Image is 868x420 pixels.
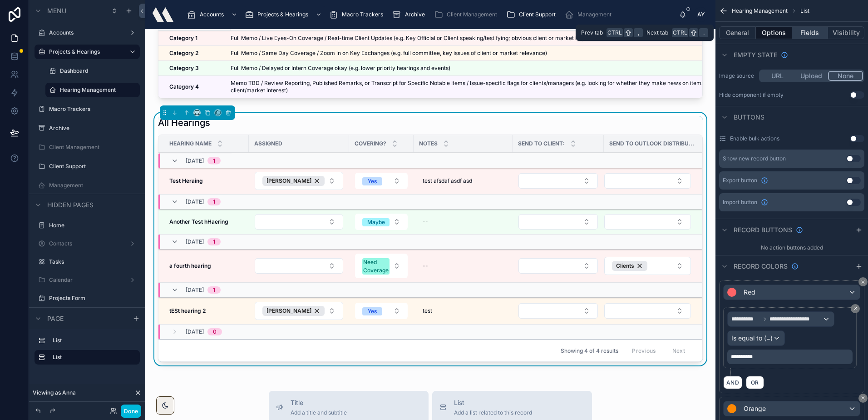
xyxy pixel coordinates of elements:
[604,214,691,230] button: Select Button
[732,7,788,15] span: Hearing Management
[760,71,794,81] button: URL
[423,262,428,270] div: --
[213,238,215,245] div: 1
[723,177,757,184] span: Export button
[756,26,792,39] button: Options
[503,6,562,23] a: Client Support
[49,222,134,229] label: Home
[186,238,204,245] span: [DATE]
[213,328,217,335] div: 0
[368,177,377,185] div: Yes
[734,225,792,235] span: Record buttons
[49,105,134,113] a: Macro Trackers
[744,288,755,297] span: Red
[723,285,860,300] button: Red
[200,11,224,18] span: Accounts
[213,286,215,294] div: 1
[800,7,809,15] span: List
[49,258,134,265] label: Tasks
[355,173,408,189] button: Select Button
[794,71,829,81] button: Upload
[727,330,785,346] button: Is equal to (=)
[367,218,385,226] div: Maybe
[646,29,668,36] span: Next tab
[749,379,761,386] span: OR
[431,6,503,23] a: Client Management
[169,177,203,184] strong: Test Heraing
[255,302,343,320] button: Select Button
[419,140,438,147] span: Notes
[355,254,408,278] button: Select Button
[734,50,777,60] span: Empty state
[518,303,598,319] button: Select Button
[33,389,76,396] span: Viewing as Anna
[49,182,134,189] label: Management
[213,198,215,205] div: 1
[49,48,122,55] label: Projects & Hearings
[672,28,688,37] span: Ctrl
[169,307,206,314] strong: tESt hearing 2
[723,376,742,389] button: AND
[242,6,326,23] a: Projects & Hearings
[744,404,766,413] span: Orange
[746,376,764,389] button: OR
[604,303,691,319] button: Select Button
[719,26,756,39] button: General
[734,262,788,271] span: Record colors
[518,258,598,274] button: Select Button
[561,347,618,355] span: Showing 4 of 4 results
[423,218,428,225] div: --
[454,409,532,416] span: Add a list related to this record
[266,177,311,185] span: [PERSON_NAME]
[792,26,829,39] button: Fields
[562,6,618,23] a: Management
[186,328,204,335] span: [DATE]
[266,307,311,315] span: [PERSON_NAME]
[53,337,133,344] label: List
[405,11,425,18] span: Archive
[291,409,347,416] span: Add a title and subtitle
[363,258,389,275] div: Need Coverage
[368,307,377,315] div: Yes
[158,116,210,129] h1: All Hearings
[635,29,642,36] span: ,
[697,11,705,18] span: AY
[49,276,122,284] label: Calendar
[49,295,134,302] label: Projects Form
[604,173,691,189] button: Select Button
[518,214,598,230] button: Select Button
[49,29,122,36] a: Accounts
[577,11,612,18] span: Management
[49,125,134,132] label: Archive
[734,113,764,122] span: Buttons
[49,163,134,170] a: Client Support
[518,173,598,189] button: Select Button
[254,140,282,147] span: Assigned
[49,144,134,151] label: Client Management
[616,262,634,270] span: Clients
[723,401,860,416] button: Orange
[49,240,122,247] label: Contacts
[262,306,325,316] button: Unselect 96
[60,86,134,94] label: Hearing Management
[181,5,679,25] div: scrollable content
[121,405,141,418] button: Done
[29,329,145,374] div: scrollable content
[723,199,757,206] span: Import button
[47,200,94,210] span: Hidden pages
[447,11,497,18] span: Client Management
[700,29,707,36] span: .
[186,286,204,294] span: [DATE]
[169,262,211,269] strong: a fourth hearing
[390,6,431,23] a: Archive
[731,334,773,343] span: Is equal to (=)
[723,155,786,162] div: Show new record button
[60,67,134,75] label: Dashboard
